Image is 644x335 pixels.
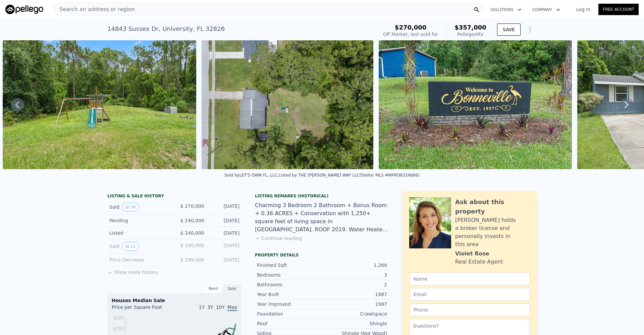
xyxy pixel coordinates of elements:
div: Sold [109,242,169,251]
span: Search an address or region [54,5,135,13]
div: Bathrooms [257,281,322,288]
div: 1987 [322,301,387,307]
div: 1,260 [322,262,387,269]
div: Property details [255,252,389,258]
div: Listing Remarks (Historical) [255,193,389,199]
div: Foundation [257,310,322,317]
div: Roof [257,320,322,327]
span: 10Y [216,304,225,310]
div: LISTING & SALE HISTORY [107,193,241,200]
div: 2 [322,281,387,288]
a: Log In [568,6,598,13]
div: Sold by LET'S OWN FL, LLC . [224,173,279,178]
button: SAVE [497,23,521,36]
span: Max [227,304,237,311]
span: 3Y [207,304,213,310]
button: Show more history [107,266,158,276]
div: [DATE] [210,230,239,236]
div: Sold [109,203,169,211]
button: View historical data [122,203,139,211]
span: 1Y [199,304,205,310]
div: Price per Square Foot [112,304,174,315]
button: Show Options [523,23,537,36]
div: Sale [223,284,241,293]
div: Charming 3 Bedroom 2 Bathroom + Bonus Room + 0.36 ACRES + Conservation with 1,250+ square feet of... [255,201,389,234]
button: Continue reading [255,235,302,242]
div: 14843 Sussex Dr , University , FL 32826 [107,24,225,34]
div: Pellego ARV [454,31,486,38]
div: Year Built [257,291,322,298]
button: Company [527,4,566,16]
div: Listed [109,230,169,236]
div: Off Market, last sold for [383,31,438,38]
div: Year Improved [257,301,322,307]
img: Sale: 167031593 Parcel: 48077576 [3,40,196,169]
span: $ 270,000 [180,203,204,209]
div: Houses Median Sale [112,297,237,304]
span: $ 199,900 [180,257,204,262]
div: Listed by THE [PERSON_NAME] WAY LLC (Stellar MLS #MFRO6324686) [279,173,420,178]
div: 3 [322,272,387,278]
div: Price Decrease [109,256,169,263]
div: Violet Rose [455,250,489,258]
button: Solutions [485,4,527,16]
div: Rent [204,284,223,293]
div: Real Estate Agent [455,258,503,266]
input: Email [409,288,530,301]
span: $357,000 [454,24,486,31]
div: [DATE] [210,256,239,263]
div: [DATE] [210,203,239,211]
div: Finished Sqft [257,262,322,269]
span: $ 240,000 [180,230,204,236]
div: [DATE] [210,242,239,251]
button: View historical data [122,242,139,251]
a: Free Account [598,4,639,15]
div: Shingle [322,320,387,327]
img: Sale: 167031593 Parcel: 48077576 [202,40,373,169]
span: $ 240,000 [180,218,204,223]
tspan: $292 [113,316,123,320]
tspan: $256 [113,326,123,331]
div: 1987 [322,291,387,298]
img: Sale: 167031593 Parcel: 48077576 [379,40,572,169]
div: [DATE] [210,217,239,224]
span: $ 190,000 [180,243,204,248]
input: Phone [409,303,530,316]
input: Name [409,273,530,285]
div: [PERSON_NAME] holds a broker license and personally invests in this area [455,216,530,248]
div: Bedrooms [257,272,322,278]
img: Pellego [5,5,43,14]
span: $270,000 [395,24,427,31]
div: Ask about this property [455,197,530,216]
div: Pending [109,217,169,224]
div: Crawlspace [322,310,387,317]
